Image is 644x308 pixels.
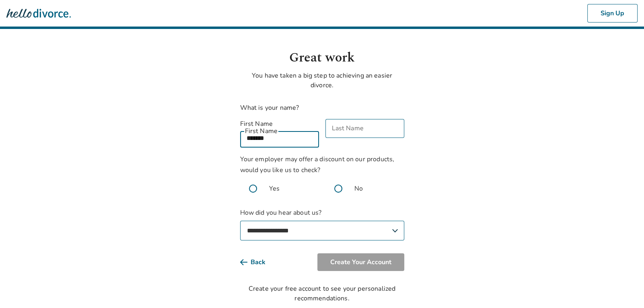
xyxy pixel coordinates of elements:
[240,253,278,271] button: Back
[240,71,404,90] p: You have taken a big step to achieving an easier divorce.
[240,221,404,240] select: How did you hear about us?
[240,119,319,129] label: First Name
[240,208,404,240] label: How did you hear about us?
[604,269,644,308] iframe: Chat Widget
[317,253,404,271] button: Create Your Account
[6,5,71,21] img: Hello Divorce Logo
[240,48,404,68] h1: Great work
[269,184,280,193] span: Yes
[240,155,395,175] span: Your employer may offer a discount on our products, would you like us to check?
[587,4,638,23] button: Sign Up
[354,184,363,193] span: No
[240,284,404,303] div: Create your free account to see your personalized recommendations.
[240,103,299,112] label: What is your name?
